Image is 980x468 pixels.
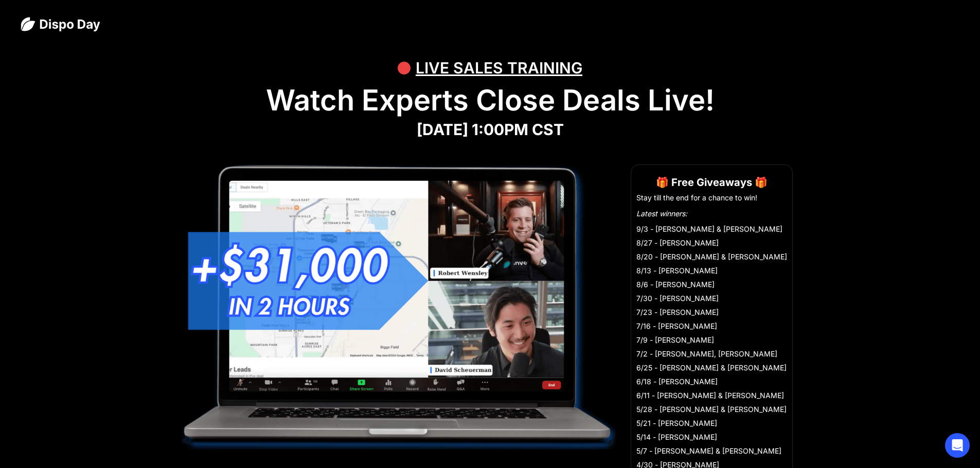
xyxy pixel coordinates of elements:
em: Latest winners: [636,209,687,218]
h1: Watch Experts Close Deals Live! [21,83,959,118]
strong: 🎁 Free Giveaways 🎁 [656,176,768,189]
div: LIVE SALES TRAINING [416,52,582,83]
div: Open Intercom Messenger [945,433,970,458]
li: Stay till the end for a chance to win! [636,193,787,203]
strong: [DATE] 1:00PM CST [417,120,564,139]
